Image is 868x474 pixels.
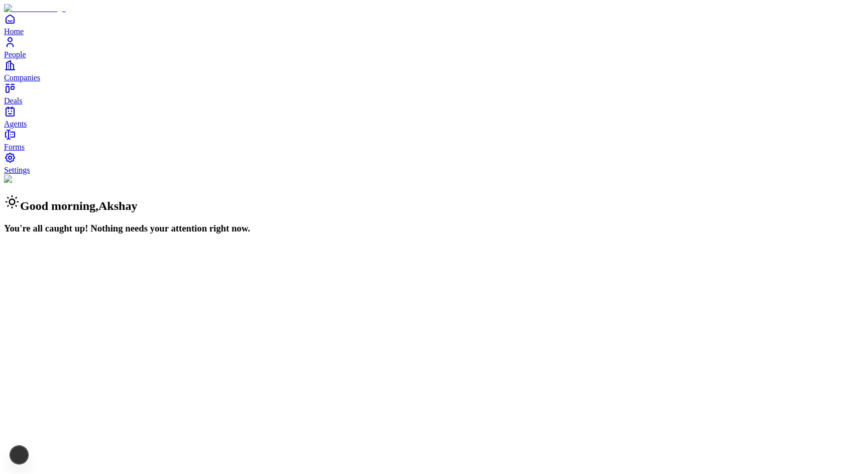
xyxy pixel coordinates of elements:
[4,27,24,36] span: Home
[4,96,22,105] span: Deals
[4,194,864,213] h2: Good morning , Akshay
[4,166,30,174] span: Settings
[4,152,864,174] a: Settings
[4,143,25,151] span: Forms
[4,175,51,184] img: Background
[4,4,66,13] img: Item Brain Logo
[4,223,864,234] h3: You're all caught up! Nothing needs your attention right now.
[4,129,864,151] a: Forms
[4,105,864,128] a: Agents
[4,36,864,59] a: People
[4,50,26,59] span: People
[4,73,40,82] span: Companies
[4,120,27,128] span: Agents
[4,59,864,82] a: Companies
[4,82,864,105] a: Deals
[4,13,864,36] a: Home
